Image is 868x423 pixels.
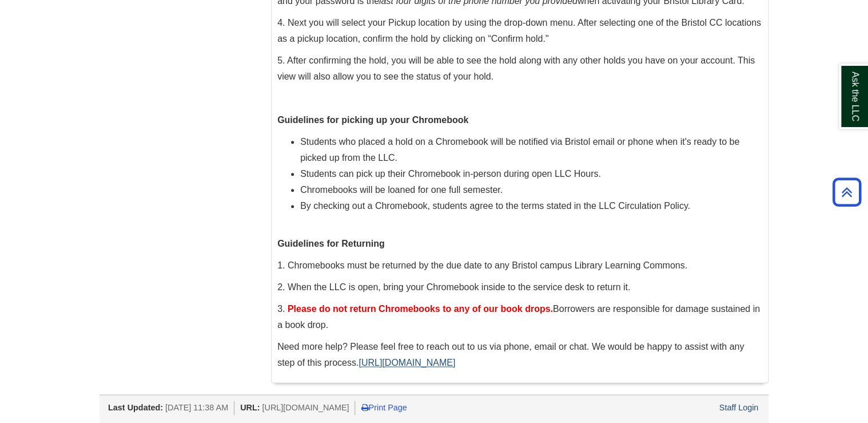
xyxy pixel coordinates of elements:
span: 5. After confirming the hold, you will be able to see the hold along with any other holds you hav... [277,56,755,81]
span: [URL][DOMAIN_NAME] [262,403,349,412]
span: [DATE] 11:38 AM [165,403,228,412]
span: Guidelines for picking up your Chromebook [277,115,468,125]
span: URL: [240,403,260,412]
a: Back to Top [829,184,865,200]
span: Chromebooks will be loaned for one full semester. [300,185,503,195]
a: [URL][DOMAIN_NAME] [359,358,455,367]
span: 4. Next you will select your Pickup location by using the drop-down menu. After selecting one of ... [277,18,761,44]
a: Staff Login [719,403,758,412]
span: Need more help? Please feel free to reach out to us via phone, email or chat. We would be happy t... [277,342,744,367]
span: 3. Borrowers are responsible for damage sustained in a book drop. [277,304,760,330]
strong: Please do not return Chromebooks to any of our book drops. [288,304,553,314]
span: Last Updated: [108,403,163,412]
span: Guidelines for Returning [277,239,385,248]
span: Students who placed a hold on a Chromebook will be notified via Bristol email or phone when it's ... [300,137,739,163]
a: Print Page [361,403,407,412]
span: 2. When the LLC is open, bring your Chromebook inside to the service desk to return it. [277,282,630,292]
i: Print Page [361,404,368,412]
span: By checking out a Chromebook, students agree to the terms stated in the LLC Circulation Policy. [300,201,690,211]
span: 1. Chromebooks must be returned by the due date to any Bristol campus Library Learning Commons. [277,260,687,270]
span: Students can pick up their Chromebook in-person during open LLC Hours. [300,169,601,179]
